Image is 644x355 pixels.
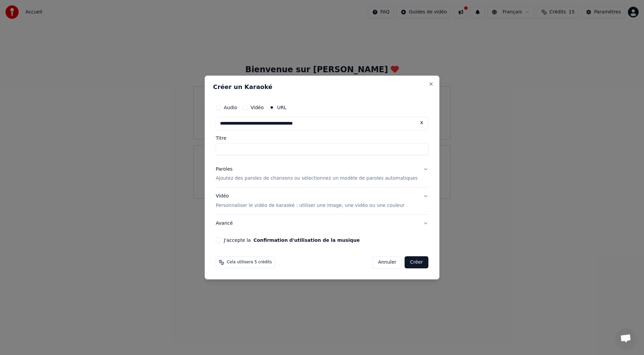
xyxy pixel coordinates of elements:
h2: Créer un Karaoké [213,84,431,90]
label: Audio [224,105,237,110]
label: Vidéo [251,105,264,110]
p: Ajoutez des paroles de chansons ou sélectionnez un modèle de paroles automatiques [216,175,418,182]
label: Titre [216,136,428,140]
label: J'accepte la [224,238,360,242]
button: Avancé [216,215,428,232]
div: Paroles [216,166,232,173]
p: Personnaliser le vidéo de karaoké : utiliser une image, une vidéo ou une couleur [216,202,405,209]
button: J'accepte la [254,238,360,242]
div: Vidéo [216,193,405,209]
button: Créer [405,256,428,268]
button: ParolesAjoutez des paroles de chansons ou sélectionnez un modèle de paroles automatiques [216,161,428,187]
label: URL [277,105,286,110]
button: Annuler [372,256,402,268]
button: VidéoPersonnaliser le vidéo de karaoké : utiliser une image, une vidéo ou une couleur [216,188,428,215]
span: Cela utilisera 5 crédits [227,260,272,265]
